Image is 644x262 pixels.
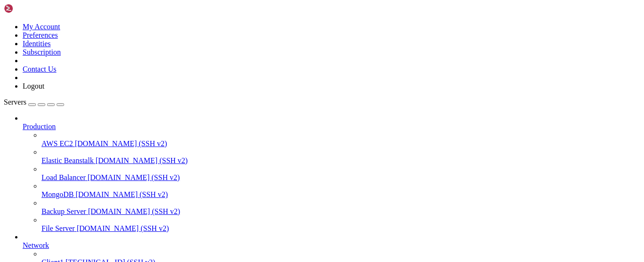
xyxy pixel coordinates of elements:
[23,123,640,131] a: Production
[41,165,640,182] li: Load Balancer [DOMAIN_NAME] (SSH v2)
[75,190,168,198] span: [DOMAIN_NAME] (SSH v2)
[23,241,640,250] a: Network
[41,224,75,232] span: File Server
[75,139,167,147] span: [DOMAIN_NAME] (SSH v2)
[23,114,640,233] li: Production
[41,156,94,164] span: Elastic Beanstalk
[41,207,86,215] span: Backup Server
[96,156,188,164] span: [DOMAIN_NAME] (SSH v2)
[41,139,73,147] span: AWS EC2
[41,139,640,148] a: AWS EC2 [DOMAIN_NAME] (SSH v2)
[41,148,640,165] li: Elastic Beanstalk [DOMAIN_NAME] (SSH v2)
[41,182,640,199] li: MongoDB [DOMAIN_NAME] (SSH v2)
[41,156,640,165] a: Elastic Beanstalk [DOMAIN_NAME] (SSH v2)
[41,199,640,216] li: Backup Server [DOMAIN_NAME] (SSH v2)
[41,207,640,216] a: Backup Server [DOMAIN_NAME] (SSH v2)
[23,31,58,39] a: Preferences
[41,131,640,148] li: AWS EC2 [DOMAIN_NAME] (SSH v2)
[23,48,61,56] a: Subscription
[41,173,86,181] span: Load Balancer
[41,216,640,233] li: File Server [DOMAIN_NAME] (SSH v2)
[23,23,60,31] a: My Account
[41,224,640,233] a: File Server [DOMAIN_NAME] (SSH v2)
[23,65,57,73] a: Contact Us
[23,241,49,249] span: Network
[88,207,181,215] span: [DOMAIN_NAME] (SSH v2)
[41,190,640,199] a: MongoDB [DOMAIN_NAME] (SSH v2)
[4,98,26,106] span: Servers
[88,173,180,181] span: [DOMAIN_NAME] (SSH v2)
[41,190,74,198] span: MongoDB
[4,98,64,106] a: Servers
[23,40,51,48] a: Identities
[77,224,169,232] span: [DOMAIN_NAME] (SSH v2)
[23,123,56,131] span: Production
[4,4,58,13] img: Shellngn
[23,82,44,90] a: Logout
[41,173,640,182] a: Load Balancer [DOMAIN_NAME] (SSH v2)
